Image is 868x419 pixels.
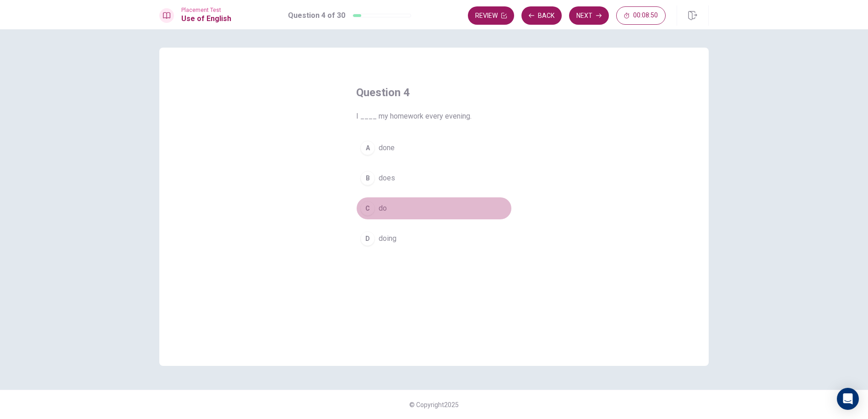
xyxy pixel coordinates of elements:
div: B [360,171,375,185]
span: Placement Test [181,7,231,13]
span: doing [379,233,396,244]
button: Back [521,6,562,25]
span: © Copyright 2025 [409,401,459,408]
h1: Use of English [181,13,231,24]
span: I ____ my homework every evening. [356,111,512,122]
span: 00:08:50 [633,12,658,19]
h4: Question 4 [356,85,512,100]
span: does [379,173,395,184]
button: Ddoing [356,227,512,250]
button: Next [569,6,609,25]
button: 00:08:50 [616,6,666,25]
div: C [360,201,375,216]
button: Bdoes [356,167,512,190]
button: Review [468,6,514,25]
button: Cdo [356,197,512,220]
div: D [360,231,375,246]
span: done [379,142,395,153]
button: Adone [356,136,512,159]
span: do [379,203,387,214]
div: A [360,141,375,155]
div: Open Intercom Messenger [837,388,859,410]
h1: Question 4 of 30 [288,10,345,21]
